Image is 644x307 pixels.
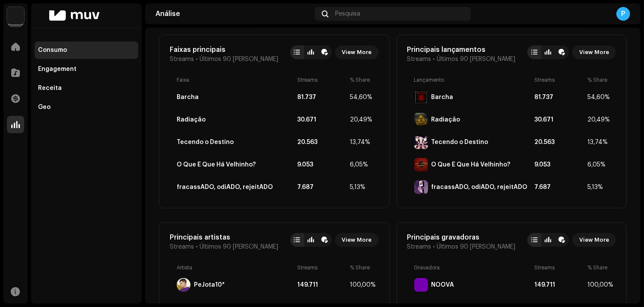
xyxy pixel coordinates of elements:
[534,161,584,168] div: 9.053
[297,161,347,168] div: 9.053
[587,184,609,191] div: 5,13%
[297,184,347,191] div: 7.687
[170,56,194,63] span: Streams
[579,231,609,249] span: View More
[177,278,190,292] img: F42E65FF-71B4-45AD-9A16-5951CF3178D9
[194,281,225,288] div: PeJota10*
[414,180,428,194] img: D1B0594E-5B89-4E4A-B30E-8ED413D41A1C
[38,104,51,111] div: Geo
[177,184,273,191] div: fracassADO, odiADO, rejeitADO
[433,56,435,63] span: •
[335,233,379,247] button: View More
[297,264,347,271] div: Streams
[170,45,278,54] div: Faixas principais
[534,116,584,123] div: 30.671
[38,85,62,92] div: Receita
[431,161,511,168] div: O Que É Que Há Velhinho?
[433,243,435,250] span: •
[335,45,379,59] button: View More
[587,139,609,146] div: 13,74%
[414,77,531,83] div: Lançamento
[431,94,454,101] div: Barcha
[579,44,609,61] span: View More
[350,161,372,168] div: 6,05%
[587,281,609,288] div: 100,00%
[297,281,347,288] div: 149.711
[437,56,516,63] span: Últimos 90 [PERSON_NAME]
[35,61,138,78] re-m-nav-item: Engagement
[587,264,609,271] div: % Share
[350,139,372,146] div: 13,74%
[350,281,372,288] div: 100,00%
[407,56,431,63] span: Streams
[534,139,584,146] div: 20.563
[177,139,234,146] div: Tecendo o Destino
[177,116,206,123] div: Radiação
[350,184,372,191] div: 5,13%
[35,80,138,97] re-m-nav-item: Receita
[431,281,454,288] div: NOOVA
[350,116,372,123] div: 20,49%
[437,243,516,250] span: Últimos 90 [PERSON_NAME]
[35,42,138,59] re-m-nav-item: Consumo
[534,94,584,101] div: 81.737
[177,264,294,271] div: Artista
[431,139,489,146] div: Tecendo o Destino
[534,184,584,191] div: 7.687
[587,77,609,83] div: % Share
[297,77,347,83] div: Streams
[297,139,347,146] div: 20.563
[587,94,609,101] div: 54,60%
[431,184,528,191] div: fracassADO, odiADO, rejeitADO
[414,135,428,149] img: 8A863771-D9EB-4AA5-B361-07BB73703A37
[350,77,372,83] div: % Share
[407,243,431,250] span: Streams
[587,161,609,168] div: 6,05%
[414,158,428,172] img: F8341FDC-D08C-4CFF-BFFF-C5CF2BAB2427
[200,56,278,63] span: Últimos 90 [PERSON_NAME]
[35,99,138,116] re-m-nav-item: Geo
[431,116,460,123] div: Radiação
[534,77,584,83] div: Streams
[407,45,516,54] div: Principais lançamentos
[297,94,347,101] div: 81.737
[177,94,199,101] div: Barcha
[170,233,278,242] div: Principais artistas
[572,233,616,247] button: View More
[155,10,311,17] div: Análise
[350,94,372,101] div: 54,60%
[534,281,584,288] div: 149.711
[38,47,67,54] div: Consumo
[170,243,194,250] span: Streams
[177,161,256,168] div: O Que É Que Há Velhinho?
[572,45,616,59] button: View More
[342,231,372,249] span: View More
[616,7,630,21] div: P
[342,44,372,61] span: View More
[196,243,198,250] span: •
[297,116,347,123] div: 30.671
[38,66,76,73] div: Engagement
[196,56,198,63] span: •
[177,77,294,83] div: Faixa
[414,264,531,271] div: Gravadora
[200,243,278,250] span: Últimos 90 [PERSON_NAME]
[414,113,428,127] img: D50A9D5F-7E01-4E0C-9FCA-22A55F6975EC
[587,116,609,123] div: 20,49%
[350,264,372,271] div: % Share
[407,233,516,242] div: Principais gravadoras
[534,264,584,271] div: Streams
[7,7,24,24] img: 56eeb297-7269-4a48-bf6b-d4ffa91748c0
[414,90,428,104] img: 4B9BE0AC-52AB-48CC-83EA-E0A95285D15B
[335,10,360,17] span: Pesquisa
